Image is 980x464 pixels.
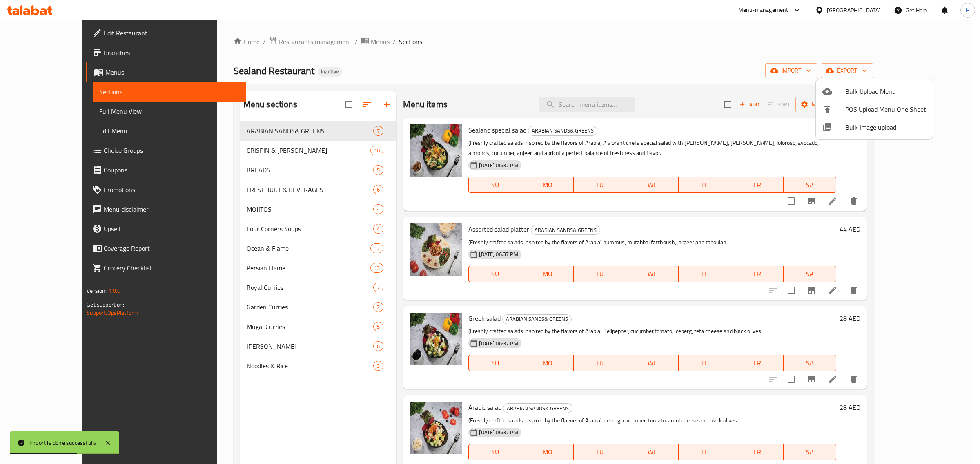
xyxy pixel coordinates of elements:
[816,100,933,118] li: POS Upload Menu One Sheet
[29,438,96,447] div: Import is done successfully
[816,82,933,100] li: Upload bulk menu
[845,104,926,114] span: POS Upload Menu One Sheet
[845,122,926,132] span: Bulk Image upload
[845,86,926,96] span: Bulk Upload Menu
